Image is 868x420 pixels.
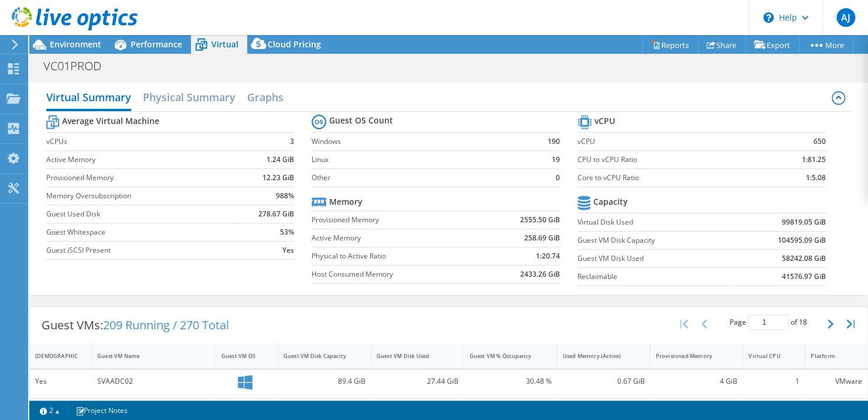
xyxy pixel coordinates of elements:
div: SVAADC02 [97,375,210,388]
b: Capacity [593,196,628,208]
b: 2555.50 GiB [520,214,560,226]
div: 0.67 GiB [562,375,644,388]
a: Project Notes [67,403,136,418]
label: Active Memory [312,232,482,244]
div: 1 [749,375,799,388]
label: Guest iSCSI Present [46,245,235,256]
b: Average Virtual Machine [62,115,159,127]
label: Core to vCPU Ratio [577,172,760,184]
b: 58242.08 GiB [782,253,826,264]
h2: Graphs [247,85,283,109]
b: 12.23 GiB [262,172,294,184]
label: Provisioned Memory [312,214,482,226]
span: Environment [50,39,101,50]
div: 30.48 % [469,375,551,388]
b: 41576.97 GiB [782,271,826,283]
label: Windows [312,136,527,147]
div: Used Memory (Active) [562,352,630,360]
label: Guest Used Disk [46,208,235,220]
div: VMware [811,375,862,388]
b: vCPU [594,115,615,127]
label: Provisioned Memory [46,172,235,184]
b: 19 [552,154,560,166]
b: 1:5.08 [806,172,826,184]
div: Platform [811,352,848,360]
label: Guest Whitespace [46,226,235,238]
b: Yes [282,245,294,256]
div: Guest VM % Occupancy [469,352,537,360]
label: Host Consumed Memory [312,268,482,280]
b: 1:81.25 [802,154,826,166]
b: 104595.09 GiB [778,235,826,246]
div: Guest VMs: [30,307,241,343]
label: vCPUs [46,136,235,147]
b: 99819.05 GiB [782,216,826,228]
label: Guest VM Disk Used [577,253,735,264]
div: [DEMOGRAPHIC_DATA] [35,352,72,360]
label: Guest VM Disk Capacity [577,235,735,246]
div: 4 GiB [655,375,737,388]
b: 258.69 GiB [524,232,560,244]
div: Provisioned Memory [655,352,723,360]
h2: Physical Summary [143,85,235,109]
a: Reports [642,36,698,54]
label: Virtual Disk Used [577,216,735,228]
b: 1:20.74 [536,250,560,262]
b: 2433.26 GiB [520,268,560,280]
span: Performance [131,39,182,50]
label: Reclaimable [577,271,735,283]
b: 278.67 GiB [258,208,294,220]
label: Other [312,172,527,184]
b: 0 [556,172,560,184]
div: 27.44 GiB [377,375,459,388]
b: 190 [548,136,560,147]
div: 89.4 GiB [283,375,365,388]
div: Guest VM Disk Capacity [283,352,351,360]
div: Guest VM OS [221,352,258,360]
div: Virtual CPU [749,352,785,360]
b: Guest OS Count [329,115,393,126]
b: 988% [276,190,294,202]
label: Physical to Active Ratio [312,250,482,262]
div: Guest VM Name [97,352,196,360]
b: 53% [280,226,294,238]
a: More [799,36,853,54]
h2: Virtual Summary [46,85,131,111]
label: Active Memory [46,154,235,166]
b: Memory [329,196,363,208]
span: 209 Running / 270 Total [103,317,229,333]
svg: \n [763,12,774,23]
span: 18 [799,317,807,327]
span: Cloud Pricing [268,39,321,50]
input: jump to page [748,315,789,330]
a: Share [698,36,746,54]
div: Guest VM Disk Used [377,352,445,360]
label: CPU to vCPU Ratio [577,154,760,166]
b: 1.24 GiB [266,154,294,166]
span: Page of [730,315,807,330]
a: 2 [32,403,68,418]
span: Virtual [211,39,238,50]
b: 3 [290,136,294,147]
label: Linux [312,154,527,166]
label: Memory Oversubscription [46,190,235,202]
h1: VC01PROD [38,60,119,73]
a: Export [745,36,799,54]
label: vCPU [577,136,760,147]
div: Yes [35,375,86,388]
span: AJ [836,8,855,27]
b: 650 [814,136,826,147]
